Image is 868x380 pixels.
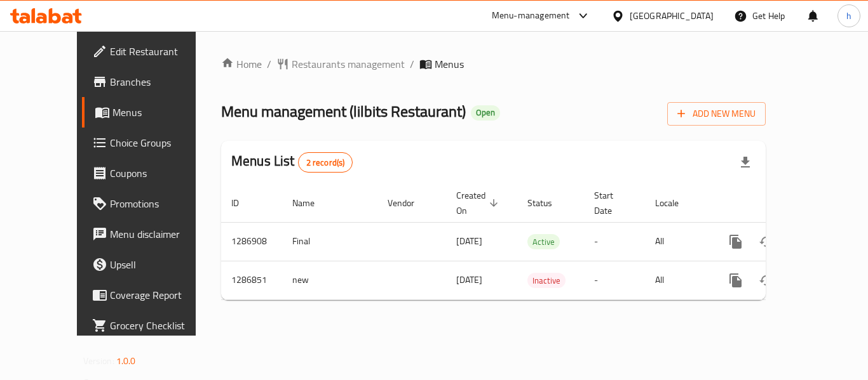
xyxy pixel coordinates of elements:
[677,106,756,122] span: Add New Menu
[471,105,500,121] div: Open
[645,261,710,299] td: All
[456,272,482,288] span: [DATE]
[82,188,222,219] a: Promotions
[83,353,114,369] span: Version:
[110,226,212,242] span: Menu disclaimer
[456,188,502,218] span: Created On
[82,219,222,249] a: Menu disclaimer
[82,249,222,280] a: Upsell
[110,318,212,333] span: Grocery Checklist
[730,147,761,178] div: Export file
[594,188,630,218] span: Start Date
[292,56,405,72] span: Restaurants management
[82,97,222,128] a: Menus
[527,273,566,288] span: Inactive
[110,135,212,150] span: Choice Groups
[82,310,222,341] a: Grocery Checklist
[221,184,853,300] table: enhanced table
[82,67,222,97] a: Branches
[110,257,212,272] span: Upsell
[299,157,353,169] span: 2 record(s)
[116,353,136,369] span: 1.0.0
[645,222,710,261] td: All
[276,56,405,72] a: Restaurants management
[292,195,331,211] span: Name
[221,261,282,299] td: 1286851
[435,56,464,72] span: Menus
[112,105,212,120] span: Menus
[667,102,766,126] button: Add New Menu
[231,152,353,173] h2: Menus List
[282,261,377,299] td: new
[721,226,751,257] button: more
[110,287,212,303] span: Coverage Report
[110,74,212,89] span: Branches
[471,107,500,118] span: Open
[751,265,782,296] button: Change Status
[527,235,560,249] span: Active
[282,222,377,261] td: Final
[456,233,482,249] span: [DATE]
[751,226,782,257] button: Change Status
[110,196,212,211] span: Promotions
[221,56,262,72] a: Home
[221,222,282,261] td: 1286908
[710,184,853,223] th: Actions
[221,56,766,72] nav: breadcrumb
[110,44,212,59] span: Edit Restaurant
[231,195,255,211] span: ID
[82,158,222,188] a: Coupons
[630,9,714,23] div: [GEOGRAPHIC_DATA]
[82,36,222,67] a: Edit Restaurant
[298,152,353,173] div: Total records count
[527,195,569,211] span: Status
[584,261,645,299] td: -
[110,166,212,181] span: Coupons
[492,8,570,23] div: Menu-management
[221,97,466,126] span: Menu management ( lilbits Restaurant )
[527,273,566,288] div: Inactive
[82,280,222,310] a: Coverage Report
[584,222,645,261] td: -
[721,265,751,296] button: more
[655,195,695,211] span: Locale
[846,9,851,23] span: h
[82,128,222,158] a: Choice Groups
[410,56,414,72] li: /
[267,56,271,72] li: /
[388,195,431,211] span: Vendor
